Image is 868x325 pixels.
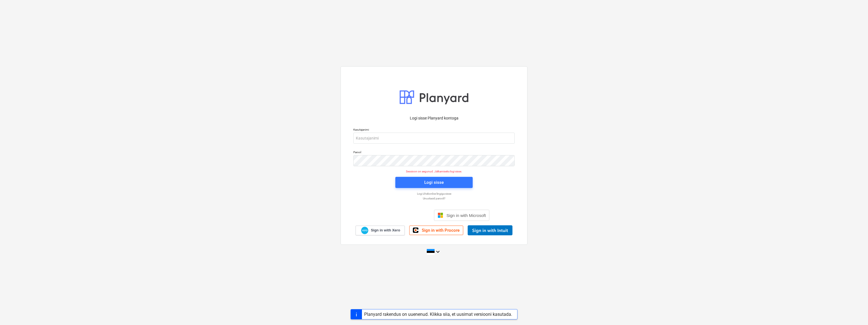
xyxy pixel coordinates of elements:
i: keyboard_arrow_down [435,248,441,255]
p: Parool [353,150,515,155]
a: Sign in with Xero [356,226,405,235]
a: Unustasid parooli? [351,197,517,200]
iframe: Sign in with Google Button [376,209,432,221]
span: Sign in with Procore [422,228,460,233]
span: Sign in with Xero [371,228,400,233]
p: Sessioon on aegunud. Jätkamiseks logi sisse. [350,170,518,173]
div: Logi sisse [424,179,444,186]
img: Xero logo [361,227,368,234]
div: Planyard rakendus on uuenenud. Klikka siia, et uusimat versiooni kasutada. [364,312,512,317]
span: Sign in with Microsoft [447,213,486,218]
a: Sign in with Procore [409,226,463,235]
input: Kasutajanimi [353,133,515,144]
p: Logi sisse Planyard kontoga [353,115,515,121]
button: Logi sisse [395,177,473,188]
img: Microsoft logo [438,212,443,218]
a: Logi ühekordse lingiga sisse [351,192,517,196]
p: Kasutajanimi [353,128,515,133]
